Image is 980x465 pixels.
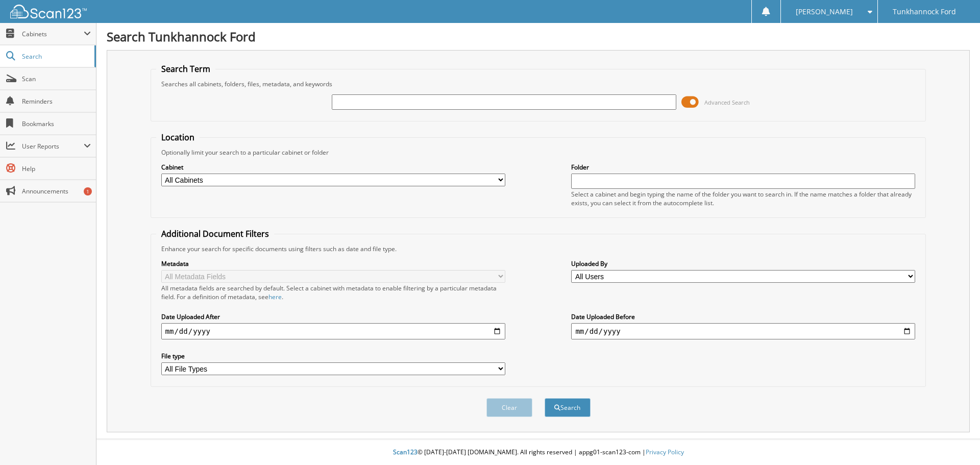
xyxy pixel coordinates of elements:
[704,99,750,106] span: Advanced Search
[22,75,91,83] span: Scan
[10,5,87,18] img: scan123-logo-white.svg
[22,142,84,151] span: User Reports
[156,244,921,253] div: Enhance your search for specific documents using filters such as date and file type.
[22,97,91,106] span: Reminders
[393,448,418,456] span: Scan123
[571,323,915,339] input: end
[161,323,505,339] input: start
[156,148,921,157] div: Optionally limit your search to a particular cabinet or folder
[107,28,970,45] h1: Search Tunkhannock Ford
[796,9,853,15] span: [PERSON_NAME]
[84,187,92,195] div: 1
[22,164,91,173] span: Help
[22,187,91,195] span: Announcements
[571,163,915,172] label: Folder
[22,52,89,61] span: Search
[22,30,84,38] span: Cabinets
[22,119,91,128] span: Bookmarks
[156,80,921,88] div: Searches all cabinets, folders, files, metadata, and keywords
[486,398,532,417] button: Clear
[161,312,505,321] label: Date Uploaded After
[96,440,980,465] div: © [DATE]-[DATE] [DOMAIN_NAME]. All rights reserved | appg01-scan123-com |
[161,163,505,172] label: Cabinet
[571,259,915,268] label: Uploaded By
[156,132,200,143] legend: Location
[268,292,282,301] a: here
[545,398,591,417] button: Search
[161,352,505,360] label: File type
[646,448,684,456] a: Privacy Policy
[156,63,215,75] legend: Search Term
[893,9,956,15] span: Tunkhannock Ford
[571,312,915,321] label: Date Uploaded Before
[161,284,505,301] div: All metadata fields are searched by default. Select a cabinet with metadata to enable filtering b...
[161,259,505,268] label: Metadata
[156,228,274,239] legend: Additional Document Filters
[571,190,915,207] div: Select a cabinet and begin typing the name of the folder you want to search in. If the name match...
